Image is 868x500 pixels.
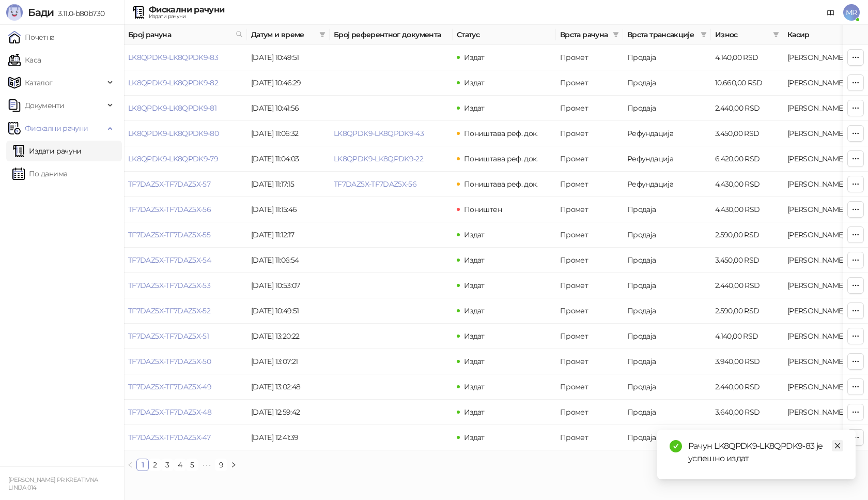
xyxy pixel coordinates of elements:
li: 1 [136,459,149,471]
td: TF7DAZ5X-TF7DAZ5X-57 [124,172,247,197]
span: Бади [28,6,54,19]
span: Издат [464,306,485,315]
td: [DATE] 13:07:21 [247,349,330,374]
td: [DATE] 13:20:22 [247,324,330,349]
a: TF7DAZ5X-TF7DAZ5X-53 [128,281,210,290]
td: [DATE] 13:02:48 [247,374,330,400]
a: 5 [187,459,198,471]
span: Издат [464,230,485,239]
span: Поништава реф. док. [464,179,538,189]
td: 4.430,00 RSD [711,197,783,222]
td: Промет [556,298,623,324]
td: 3.450,00 RSD [711,121,783,146]
span: Врста трансакције [627,29,696,40]
span: filter [317,27,328,42]
td: LK8QPDK9-LK8QPDK9-81 [124,96,247,121]
td: TF7DAZ5X-TF7DAZ5X-55 [124,222,247,248]
td: Промет [556,172,623,197]
a: TF7DAZ5X-TF7DAZ5X-57 [128,179,210,189]
li: 4 [174,459,186,471]
td: 2.440,00 RSD [711,374,783,400]
td: [DATE] 11:06:32 [247,121,330,146]
span: Поништен [464,205,502,214]
a: LK8QPDK9-LK8QPDK9-82 [128,78,218,87]
span: 3.11.0-b80b730 [54,9,104,18]
span: Датум и време [251,29,315,40]
a: TF7DAZ5X-TF7DAZ5X-56 [334,179,416,189]
span: Издат [464,53,485,62]
a: Издати рачуни [12,141,82,161]
span: Документи [25,95,64,116]
td: Продаја [623,400,711,425]
td: Промет [556,197,623,222]
th: Број рачуна [124,25,247,45]
a: TF7DAZ5X-TF7DAZ5X-52 [128,306,210,315]
td: Промет [556,248,623,273]
td: 10.660,00 RSD [711,70,783,96]
td: Продаја [623,70,711,96]
td: TF7DAZ5X-TF7DAZ5X-49 [124,374,247,400]
td: Промет [556,273,623,298]
td: Рефундација [623,172,711,197]
th: Врста трансакције [623,25,711,45]
td: Продаја [623,298,711,324]
a: TF7DAZ5X-TF7DAZ5X-56 [128,205,211,214]
li: 9 [215,459,227,471]
td: Промет [556,374,623,400]
a: По данима [12,163,67,184]
td: Промет [556,70,623,96]
td: [DATE] 10:49:51 [247,298,330,324]
li: Следећих 5 Страна [198,459,215,471]
th: Број референтног документа [330,25,453,45]
div: Рачун LK8QPDK9-LK8QPDK9-83 је успешно издат [688,440,843,465]
span: Издат [464,281,485,290]
span: right [230,462,237,468]
td: Промет [556,222,623,248]
th: Статус [453,25,556,45]
span: check-circle [670,440,682,452]
td: 3.640,00 RSD [711,400,783,425]
td: 6.420,00 RSD [711,146,783,172]
td: [DATE] 11:12:17 [247,222,330,248]
td: Продаја [623,197,711,222]
td: TF7DAZ5X-TF7DAZ5X-48 [124,400,247,425]
td: 2.440,00 RSD [711,96,783,121]
td: LK8QPDK9-LK8QPDK9-79 [124,146,247,172]
a: Close [832,440,843,451]
a: TF7DAZ5X-TF7DAZ5X-48 [128,407,211,417]
a: TF7DAZ5X-TF7DAZ5X-55 [128,230,210,239]
td: 3.940,00 RSD [711,349,783,374]
td: 4.430,00 RSD [711,172,783,197]
span: Каталог [25,72,53,93]
td: Промет [556,324,623,349]
td: [DATE] 11:06:54 [247,248,330,273]
span: filter [613,32,619,38]
td: TF7DAZ5X-TF7DAZ5X-51 [124,324,247,349]
li: 2 [149,459,161,471]
td: 2.440,00 RSD [711,425,783,450]
span: left [127,462,133,468]
small: [PERSON_NAME] PR KREATIVNA LINIJA 014 [8,476,98,491]
span: filter [699,27,709,42]
td: [DATE] 10:41:56 [247,96,330,121]
td: Рефундација [623,121,711,146]
span: Издат [464,78,485,87]
span: Број рачуна [128,29,231,40]
td: TF7DAZ5X-TF7DAZ5X-56 [124,197,247,222]
a: Почетна [8,27,55,48]
a: 3 [162,459,173,471]
td: Продаја [623,273,711,298]
td: [DATE] 10:49:51 [247,45,330,70]
span: Врста рачуна [560,29,609,40]
a: Каса [8,50,41,70]
td: [DATE] 12:59:42 [247,400,330,425]
td: LK8QPDK9-LK8QPDK9-80 [124,121,247,146]
span: Издат [464,103,485,113]
span: Фискални рачуни [25,118,88,139]
a: LK8QPDK9-LK8QPDK9-22 [334,154,423,163]
td: TF7DAZ5X-TF7DAZ5X-50 [124,349,247,374]
span: Издат [464,255,485,265]
td: Продаја [623,222,711,248]
div: Фискални рачуни [149,6,224,14]
td: TF7DAZ5X-TF7DAZ5X-53 [124,273,247,298]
